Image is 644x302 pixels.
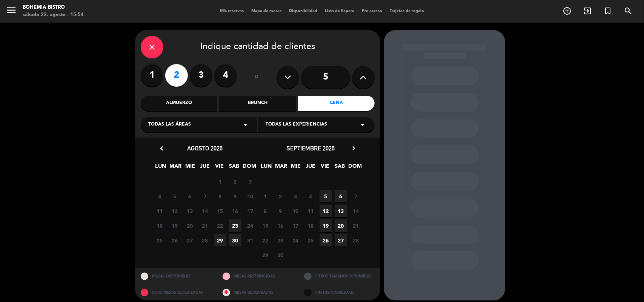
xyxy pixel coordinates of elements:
[169,234,181,247] span: 26
[23,11,84,19] div: sábado 23. agosto - 15:54
[169,205,181,217] span: 12
[285,9,321,13] span: Disponibilidad
[154,234,166,247] span: 25
[154,190,166,202] span: 4
[135,284,217,300] div: SOLO MESAS BLOQUEADAS
[259,234,272,247] span: 22
[217,284,299,300] div: MESAS BLOQUEADAS
[23,4,84,11] div: Bohemia Bistro
[350,234,362,247] span: 28
[214,219,226,232] span: 22
[155,162,167,174] span: LUN
[335,205,347,217] span: 13
[216,9,247,13] span: Mis reservas
[228,162,241,174] span: SAB
[148,121,191,129] span: Todas las áreas
[244,234,257,247] span: 31
[244,190,257,202] span: 10
[334,162,346,174] span: SAB
[259,190,272,202] span: 1
[624,6,633,15] i: search
[320,190,332,202] span: 5
[335,219,347,232] span: 20
[199,219,211,232] span: 21
[583,6,592,15] i: exit_to_app
[289,234,302,247] span: 24
[298,268,380,284] div: OTROS TAMAÑOS DIPONIBLES
[275,162,287,174] span: MAR
[199,190,211,202] span: 7
[298,96,375,111] div: Cena
[286,144,335,152] span: septiembre 2025
[244,175,257,188] span: 3
[603,6,612,15] i: turned_in_not
[274,205,287,217] span: 9
[304,219,317,232] span: 18
[274,219,287,232] span: 16
[217,268,299,284] div: MESAS RESTRINGIDAS
[214,234,226,247] span: 29
[244,219,257,232] span: 24
[290,162,302,174] span: MIE
[184,162,197,174] span: MIE
[154,219,166,232] span: 18
[6,5,17,16] i: menu
[563,6,572,15] i: add_circle_outline
[184,234,196,247] span: 27
[274,190,287,202] span: 2
[214,64,237,87] label: 4
[199,205,211,217] span: 14
[350,219,362,232] span: 21
[219,96,296,111] div: Brunch
[6,5,17,18] button: menu
[321,9,358,13] span: Lista de Espera
[214,205,226,217] span: 15
[289,205,302,217] span: 10
[320,219,332,232] span: 19
[260,162,273,174] span: LUN
[229,175,241,188] span: 2
[247,9,285,13] span: Mapa de mesas
[259,219,272,232] span: 15
[184,205,196,217] span: 13
[274,249,287,261] span: 30
[304,234,317,247] span: 25
[266,121,327,129] span: Todas las experiencias
[259,249,272,261] span: 29
[184,190,196,202] span: 6
[229,190,241,202] span: 9
[244,205,257,217] span: 17
[320,234,332,247] span: 26
[289,219,302,232] span: 17
[304,190,317,202] span: 4
[274,234,287,247] span: 23
[184,219,196,232] span: 20
[350,205,362,217] span: 14
[335,234,347,247] span: 27
[289,190,302,202] span: 3
[358,9,386,13] span: Pre-acceso
[243,162,255,174] span: DOM
[259,205,272,217] span: 8
[214,162,226,174] span: VIE
[349,162,361,174] span: DOM
[304,205,317,217] span: 11
[169,219,181,232] span: 19
[319,162,332,174] span: VIE
[214,175,226,188] span: 1
[190,64,212,87] label: 3
[169,162,182,174] span: MAR
[214,190,226,202] span: 8
[154,205,166,217] span: 11
[350,144,358,152] i: chevron_right
[169,190,181,202] span: 5
[141,96,217,111] div: Almuerzo
[320,205,332,217] span: 12
[148,43,157,52] i: close
[229,205,241,217] span: 16
[158,144,166,152] i: chevron_left
[358,120,367,129] i: arrow_drop_down
[229,219,241,232] span: 23
[241,120,250,129] i: arrow_drop_down
[335,190,347,202] span: 6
